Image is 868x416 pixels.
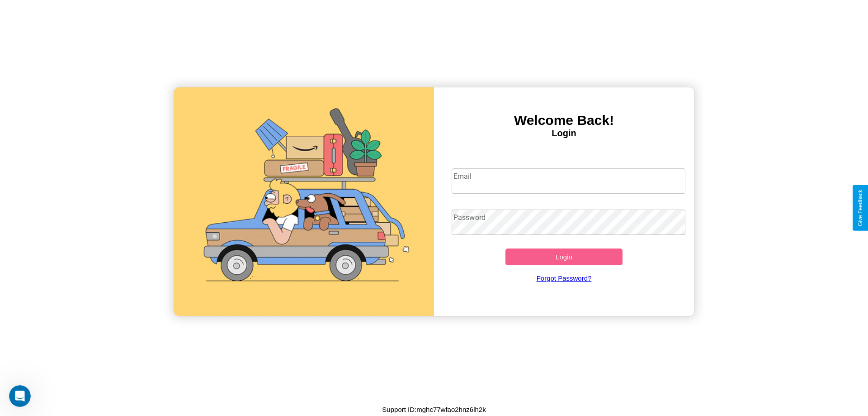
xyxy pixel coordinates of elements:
h3: Welcome Back! [434,113,694,128]
a: Forgot Password? [447,265,681,291]
div: Give Feedback [857,190,863,226]
button: Login [505,249,623,265]
img: gif [174,87,434,316]
h4: Login [434,128,694,139]
iframe: Intercom live chat [9,385,31,407]
p: Support ID: mghc77wfao2hnz6lh2k [382,403,486,416]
